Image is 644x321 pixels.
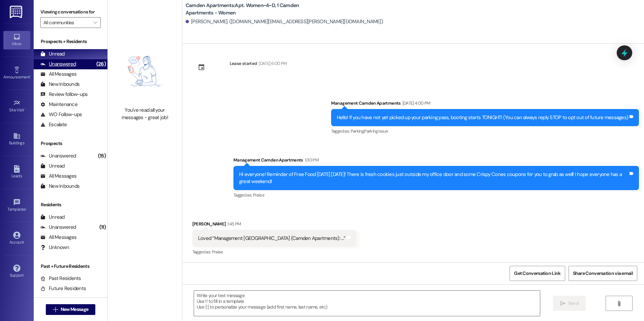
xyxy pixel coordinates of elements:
span: New Message [61,306,88,313]
div: Unknown [40,244,69,251]
i:  [560,301,565,306]
input: All communities [43,17,90,28]
a: Leads [3,163,30,181]
a: Buildings [3,130,30,148]
div: Past Residents [40,275,81,282]
div: [DATE] 4:00 PM [401,100,430,107]
i:  [93,20,97,25]
div: Tagged as: [331,126,639,136]
div: Unread [40,50,65,58]
div: 1:45 PM [226,220,241,227]
div: Past + Future Residents [34,263,107,270]
i:  [616,301,621,306]
div: (15) [96,151,107,161]
div: Hello! If you have not yet picked up your parking pass, booting starts TONIGHT! (You can always r... [337,114,628,121]
a: Support [3,262,30,281]
div: [PERSON_NAME] [192,220,356,230]
div: Unanswered [40,61,76,68]
div: Review follow-ups [40,91,88,98]
div: All Messages [40,71,76,78]
div: Loved “Management [GEOGRAPHIC_DATA] (Camden Apartments): …” [198,235,346,242]
span: Parking , [351,128,364,134]
div: [PERSON_NAME]. ([DOMAIN_NAME][EMAIL_ADDRESS][PERSON_NAME][DOMAIN_NAME]) [186,18,383,25]
a: Site Visit • [3,97,30,115]
div: Tagged as: [233,190,639,200]
div: (26) [95,59,107,69]
div: [DATE] 6:00 PM [257,60,287,67]
div: Unanswered [40,152,76,159]
span: • [24,107,25,111]
div: Residents [34,201,107,208]
div: Unread [40,163,65,170]
div: WO Follow-ups [40,111,82,118]
div: Tagged as: [192,247,356,257]
div: Unread [40,214,65,221]
div: Future Residents [40,285,86,292]
span: Share Conversation via email [573,270,633,277]
div: All Messages [40,173,76,180]
a: Templates • [3,197,30,215]
i:  [53,307,58,312]
button: Get Conversation Link [510,266,565,281]
span: Get Conversation Link [514,270,560,277]
a: Inbox [3,31,30,49]
span: • [30,74,31,78]
div: All Messages [40,234,76,241]
label: Viewing conversations for [40,7,101,17]
div: New Inbounds [40,183,79,190]
div: Hi everyone! Reminder of Free Food [DATE] [DATE]! There is fresh cookies just outside my office d... [239,171,628,185]
div: New Inbounds [40,81,79,88]
button: New Message [46,304,96,315]
b: Camden Apartments: Apt. Women~4~D, 1 Camden Apartments - Women [186,2,320,16]
img: empty-state [115,39,174,104]
div: You've read all your messages - great job! [115,107,174,121]
div: Lease started [230,60,257,67]
span: Send [568,300,579,307]
button: Send [553,296,586,311]
div: Unanswered [40,224,76,231]
div: (11) [98,222,107,233]
button: Share Conversation via email [569,266,637,281]
div: Management Camden Apartments [233,156,639,166]
div: Prospects + Residents [34,38,107,45]
div: 1:30 PM [303,156,319,164]
div: Maintenance [40,101,77,108]
span: Praise [212,249,223,255]
span: Praise [253,192,264,198]
div: Prospects [34,140,107,147]
div: Management Camden Apartments [331,100,639,109]
img: ResiDesk Logo [10,6,24,18]
div: Escalate [40,121,67,128]
span: • [26,206,27,211]
a: Account [3,229,30,248]
span: Parking issue [364,128,388,134]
